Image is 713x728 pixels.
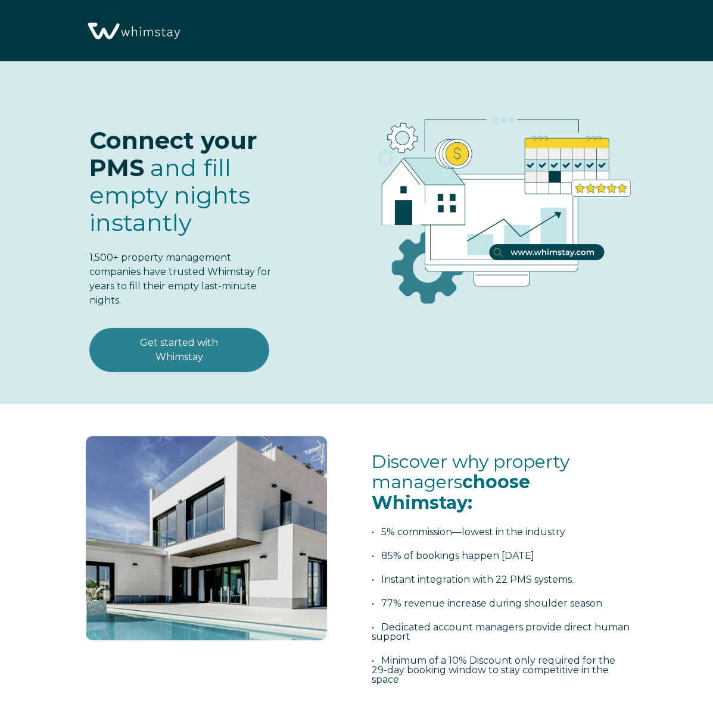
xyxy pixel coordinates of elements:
span: choose Whimstay: [372,471,530,514]
a: Get started with Whimstay [89,328,269,372]
img: foto 1 [77,428,335,648]
span: • 85% of bookings happen [DATE] [372,550,534,561]
span: • 5% commission—lowest in the industry [372,526,565,538]
img: RBO Ilustrations-03 [319,85,677,320]
span: • Instant integration with 22 PMS systems. [372,574,574,585]
span: • Minimum of a 10% Discount only required for the 29-day booking window to stay competitive in th... [372,655,615,685]
span: fill empty nights instantly [89,153,250,237]
span: • 77% revenue increase during shoulder season [372,598,602,609]
span: 1,500+ property management companies have trusted Whimstay for years to fill their empty last-min... [89,252,271,306]
span: Discover why property managers [372,451,569,514]
span: • Dedicated account managers provide direct human support [372,621,630,642]
span: Connect your PMS [89,126,257,182]
img: Whimstay Logo-02 1 [83,6,183,57]
span: and [89,153,250,237]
